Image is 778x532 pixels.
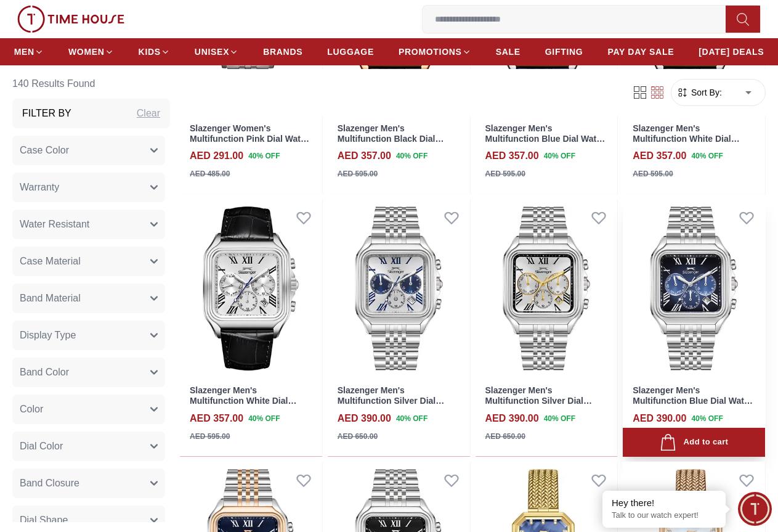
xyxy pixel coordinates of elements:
a: Slazenger Men's Multifunction Silver Dial Watch - SL.9.2547.2.05 [485,385,592,416]
span: [DATE] DEALS [699,46,764,58]
button: Case Material [12,247,165,276]
span: Display Type [20,328,76,343]
span: 40 % OFF [396,413,427,424]
span: GIFTING [545,46,583,58]
h6: 140 Results Found [12,69,170,99]
div: AED 485.00 [190,168,230,179]
img: Slazenger Men's Multifunction White Dial Watch - SL.9.2548.2.01 [180,199,322,378]
span: 40 % OFF [248,413,280,424]
a: UNISEX [195,41,238,63]
span: WOMEN [68,46,105,58]
h4: AED 291.00 [190,149,243,163]
span: Case Color [20,143,69,158]
span: Band Color [20,365,69,380]
div: AED 595.00 [190,431,230,442]
h4: AED 357.00 [338,149,391,163]
span: Dial Color [20,439,63,454]
a: LUGGAGE [327,41,374,63]
div: AED 595.00 [485,168,525,179]
span: BRANDS [263,46,302,58]
span: LUGGAGE [327,46,374,58]
h4: AED 357.00 [485,149,539,163]
span: KIDS [139,46,161,58]
button: Band Material [12,284,165,313]
span: SALE [496,46,521,58]
a: Slazenger Men's Multifunction Black Dial Watch - SL.9.2548.2.04 [338,123,444,154]
h4: AED 357.00 [190,411,243,426]
span: MEN [14,46,34,58]
span: Color [20,402,43,417]
img: Slazenger Men's Multifunction Blue Dial Watch - SL.9.2547.2.04 [623,199,765,378]
h4: AED 357.00 [633,149,686,163]
span: 40 % OFF [248,150,280,162]
a: [DATE] DEALS [699,41,764,63]
div: Hey there! [612,497,716,509]
span: PROMOTIONS [399,46,462,58]
a: PROMOTIONS [399,41,471,63]
button: Add to cart [623,428,765,457]
span: Band Material [20,291,81,306]
button: Sort By: [676,86,722,99]
span: 40 % OFF [544,150,575,162]
a: Slazenger Men's Multifunction Blue Dial Watch - SL.9.2548.2.03 [485,123,607,154]
span: 40 % OFF [544,413,575,424]
a: KIDS [139,41,170,63]
a: Slazenger Men's Multifunction White Dial Watch - SL.9.2548.2.01 [190,385,296,416]
button: Band Closure [12,469,165,498]
div: AED 595.00 [633,168,673,179]
img: Slazenger Men's Multifunction Silver Dial Watch - SL.9.2547.2.06 [328,199,470,378]
a: Slazenger Men's Multifunction White Dial Watch - SL.9.2548.2.02 [633,123,739,154]
a: BRANDS [263,41,302,63]
span: 40 % OFF [396,150,427,162]
div: Chat Widget [738,492,772,526]
div: AED 650.00 [485,431,525,442]
span: PAY DAY SALE [607,46,674,58]
img: ... [17,6,124,33]
span: UNISEX [195,46,229,58]
a: GIFTING [545,41,583,63]
p: Talk to our watch expert! [612,510,716,521]
button: Case Color [12,136,165,165]
div: Clear [137,106,160,121]
h4: AED 390.00 [485,411,539,426]
a: WOMEN [68,41,114,63]
div: Add to cart [660,434,728,451]
span: 40 % OFF [691,413,723,424]
a: Slazenger Women's Multifunction Pink Dial Watch - SL.9.2553.2.04 [190,123,310,154]
a: PAY DAY SALE [607,41,674,63]
span: 40 % OFF [691,150,723,162]
h4: AED 390.00 [633,411,686,426]
span: Sort By: [689,86,722,99]
a: Slazenger Men's Multifunction Silver Dial Watch - SL.9.2547.2.06 [338,385,444,416]
a: SALE [496,41,521,63]
a: MEN [14,41,44,63]
h4: AED 390.00 [338,411,391,426]
button: Water Resistant [12,210,165,239]
button: Display Type [12,321,165,350]
h3: Filter By [22,106,71,121]
img: Slazenger Men's Multifunction Silver Dial Watch - SL.9.2547.2.05 [476,199,618,378]
a: Slazenger Men's Multifunction Blue Dial Watch - SL.9.2547.2.04 [633,385,754,416]
span: Band Closure [20,476,79,491]
span: Water Resistant [20,217,89,232]
button: Band Color [12,358,165,387]
button: Color [12,395,165,424]
span: Case Material [20,254,81,269]
div: AED 650.00 [338,431,378,442]
button: Dial Color [12,432,165,461]
button: Warranty [12,173,165,202]
span: Dial Shape [20,513,68,528]
span: Warranty [20,180,59,195]
div: AED 595.00 [338,168,378,179]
